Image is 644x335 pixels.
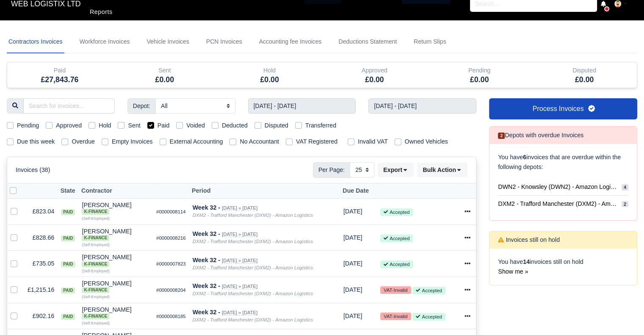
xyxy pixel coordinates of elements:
[538,66,630,75] div: Disputed
[498,268,528,275] a: Show me »
[523,258,530,265] strong: 14
[17,121,39,130] label: Pending
[380,286,411,294] small: VAT-Invalid
[340,183,377,199] th: Due Date
[189,183,340,199] th: Period
[17,137,55,147] label: Due this week
[433,66,525,75] div: Pending
[82,307,149,319] div: [PERSON_NAME] K-Finance
[222,205,257,211] small: [DATE] » [DATE]
[82,228,149,241] div: [PERSON_NAME] K-Finance
[24,303,58,329] td: £902.16
[112,62,217,88] div: Sent
[193,291,313,296] i: DXM2 - Trafford Manchester (DXM2) - Amazon Logistics
[498,179,628,196] a: DWN2 - Knowsley (DWN2) - Amazon Logistics (L34 7XL) 4
[248,98,356,114] input: Start week...
[193,213,313,218] i: DXM2 - Trafford Manchester (DXM2) - Amazon Logistics
[217,62,322,88] div: Hold
[193,265,313,270] i: DXM2 - Trafford Manchester (DXM2) - Amazon Logistics
[7,62,112,88] div: Paid
[296,137,337,147] label: VAT Registered
[498,132,583,139] h6: Depots with overdue Invoices
[412,30,448,53] a: Return Slips
[498,152,628,172] p: You have invoices that are overdue within the following depots:
[78,30,132,53] a: Workforce Invoices
[193,317,313,322] i: DXM2 - Trafford Manchester (DXM2) - Amazon Logistics
[328,66,420,75] div: Approved
[24,199,58,225] td: £823.04
[16,166,50,174] h6: Invoices (38)
[380,313,411,320] small: VAT-Invalid
[85,4,117,20] a: Reports
[205,30,244,53] a: PCN Invoices
[82,313,109,319] span: K-Finance
[56,121,82,130] label: Approved
[78,183,153,199] th: Contractor
[119,75,211,84] h5: £0.00
[170,137,223,147] label: External Accounting
[257,30,323,53] a: Accounting fee Invoices
[489,249,637,285] div: You have invoices still on hold
[82,254,149,267] div: [PERSON_NAME] K-Finance
[405,137,448,147] label: Owned Vehicles
[82,287,109,293] span: K-Finance
[82,202,149,215] div: [PERSON_NAME] K-Finance
[23,98,115,114] input: Search for invoices...
[82,228,149,241] div: [PERSON_NAME]
[193,204,220,211] strong: Week 32 -
[156,209,186,214] small: #0000008114
[156,261,186,266] small: #0000007823
[61,314,75,320] span: paid
[58,183,78,199] th: State
[622,184,628,191] span: 4
[433,75,525,84] h5: £0.00
[145,30,191,53] a: Vehicle Invoices
[343,313,362,319] span: 1 day ago
[193,257,220,263] strong: Week 32 -
[622,201,628,208] span: 2
[224,66,316,75] div: Hold
[7,30,64,53] a: Contractors Invoices
[224,75,316,84] h5: £0.00
[328,75,420,84] h5: £0.00
[193,282,220,289] strong: Week 32 -
[61,288,75,293] span: paid
[305,121,336,130] label: Transferred
[380,235,413,242] small: Accepted
[24,224,58,251] td: £828.66
[602,294,644,335] iframe: Chat Widget
[380,260,413,268] small: Accepted
[158,121,170,130] label: Paid
[193,239,313,244] i: DXM2 - Trafford Manchester (DXM2) - Amazon Logistics
[343,208,362,215] span: 1 day ago
[82,254,149,267] div: [PERSON_NAME]
[193,309,220,316] strong: Week 32 -
[417,163,467,177] button: Bulk Action
[24,251,58,277] td: £735.05
[127,98,156,114] span: Depot:
[222,310,257,316] small: [DATE] » [DATE]
[343,286,362,293] span: 1 day ago
[82,209,109,215] span: K-Finance
[337,30,398,53] a: Deductions Statement
[82,202,149,215] div: [PERSON_NAME]
[240,137,279,147] label: No Accountant
[538,75,630,84] h5: £0.00
[14,75,106,84] h5: £27,843.76
[412,287,445,294] small: Accepted
[412,313,445,321] small: Accepted
[186,121,205,130] label: Voided
[156,288,186,293] small: #0000008204
[427,62,532,88] div: Pending
[498,236,560,244] h6: Invoices still on hold
[82,269,109,273] small: (Self-Employed)
[82,216,109,221] small: (Self-Employed)
[343,260,362,267] span: 1 day ago
[61,261,75,267] span: paid
[82,243,109,247] small: (Self-Employed)
[498,182,618,192] span: DWN2 - Knowsley (DWN2) - Amazon Logistics (L34 7XL)
[222,258,257,263] small: [DATE] » [DATE]
[82,307,149,319] div: [PERSON_NAME]
[61,235,75,241] span: paid
[498,196,628,212] a: DXM2 - Trafford Manchester (DXM2) - Amazon Logistics 2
